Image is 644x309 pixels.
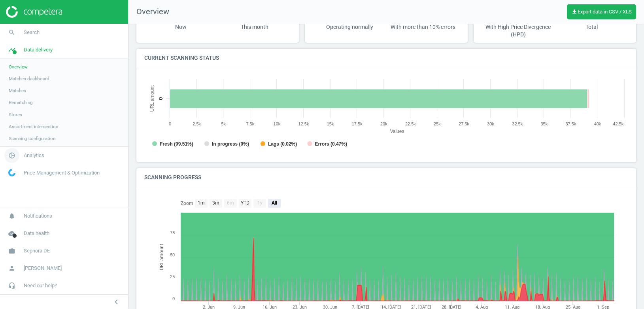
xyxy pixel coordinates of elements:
span: Notifications [24,212,52,220]
text: 30k [487,121,494,126]
text: 0 [172,296,175,301]
p: This month [218,23,291,31]
i: timeline [4,42,19,57]
p: Now [144,23,218,31]
text: 2.5k [193,121,201,126]
span: Data delivery [24,46,53,53]
span: Overview [9,64,28,70]
text: 6m [227,200,234,206]
button: chevron_left [106,297,126,307]
i: pie_chart_outlined [4,148,19,163]
span: Rematching [9,99,33,106]
span: Analytics [24,152,44,159]
i: headset_mic [4,278,19,293]
text: 17.5k [352,121,363,126]
span: Export data in CSV / XLS [571,9,632,15]
text: 32.5k [512,121,523,126]
span: Need our help? [24,282,57,289]
span: [PERSON_NAME] [24,265,62,272]
p: Operating normally [313,23,386,31]
tspan: Errors (0.47%) [315,141,347,147]
h4: Scanning progress [136,168,209,187]
text: YTD [241,200,249,206]
i: notifications [4,209,19,224]
text: 37.5k [565,121,576,126]
tspan: Values [390,129,404,134]
i: get_app [571,9,578,15]
tspan: Fresh (99.51%) [160,141,193,147]
text: 27.5k [459,121,469,126]
text: 75 [170,230,175,235]
text: 35k [540,121,548,126]
text: 50 [170,252,175,258]
text: 7.5k [246,121,254,126]
text: 22.5k [405,121,416,126]
i: search [4,25,19,40]
text: 42.5k [613,121,623,126]
span: Search [24,29,40,36]
i: cloud_done [4,226,19,241]
tspan: URL amount [159,244,164,270]
text: Zoom [181,201,193,206]
span: Price Management & Optimization [24,169,100,176]
p: With High Price Divergence (HPD) [482,23,555,39]
tspan: URL amount [149,85,155,112]
span: Scanning configuration [9,135,55,142]
text: 20k [380,121,387,126]
span: Matches [9,87,26,94]
text: 1m [198,200,205,206]
h4: Current scanning status [136,49,227,67]
i: person [4,261,19,276]
tspan: In progress (0%) [212,141,249,147]
tspan: Lags (0.02%) [268,141,297,147]
text: 5k [221,121,226,126]
p: Total [555,23,628,31]
text: 0 [158,97,164,100]
text: 10k [273,121,280,126]
text: 25 [170,274,175,279]
span: Matches dashboard [9,76,49,82]
span: Overview [128,6,169,17]
text: 0 [169,121,171,126]
span: Assortment intersection [9,123,58,130]
span: Sephora DE [24,247,50,254]
text: 40k [594,121,601,126]
p: With more than 10% errors [386,23,460,31]
text: 1y [257,200,263,206]
button: get_appExport data in CSV / XLS [567,4,636,19]
text: All [271,200,277,206]
text: 12.5k [298,121,309,126]
img: ajHJNr6hYgQAAAAASUVORK5CYII= [6,6,62,18]
i: work [4,243,19,258]
span: Data health [24,230,49,237]
text: 25k [434,121,441,126]
img: wGWNvw8QSZomAAAAABJRU5ErkJggg== [8,169,15,176]
i: chevron_left [111,297,121,307]
text: 15k [327,121,334,126]
text: 3m [212,200,219,206]
span: Stores [9,112,22,118]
